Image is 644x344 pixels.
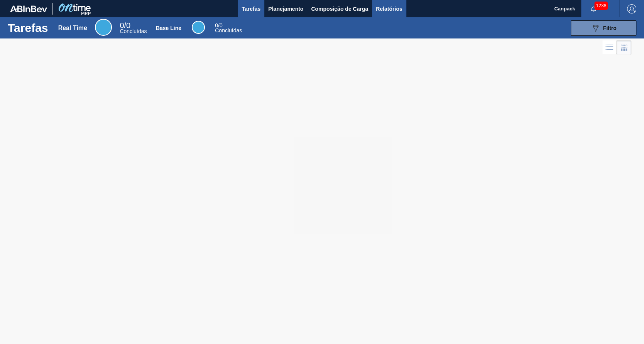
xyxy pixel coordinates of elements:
span: Composição de Carga [311,4,368,13]
span: / 0 [120,21,130,30]
button: Filtro [571,20,636,36]
span: Relatórios [376,4,402,13]
span: Concluídas [215,27,242,33]
h1: Tarefas [8,23,48,32]
div: Base Line [215,23,242,33]
div: Real Time [120,22,147,34]
img: TNhmsLtSVTkK8tSr43FrP2fwEKptu5GPRR3wAAAABJRU5ErkJggg== [10,5,47,12]
span: Filtro [603,25,617,31]
span: 1238 [594,2,608,10]
div: Base Line [192,21,205,34]
button: Notificações [581,3,606,14]
span: 0 [215,22,218,28]
div: Real Time [95,19,112,36]
span: Planejamento [268,4,303,13]
div: Real Time [58,25,87,32]
span: Concluídas [120,28,147,34]
span: / 0 [215,22,222,28]
img: Logout [627,4,636,13]
div: Base Line [156,25,181,31]
span: 0 [120,21,124,30]
span: Tarefas [242,4,260,13]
